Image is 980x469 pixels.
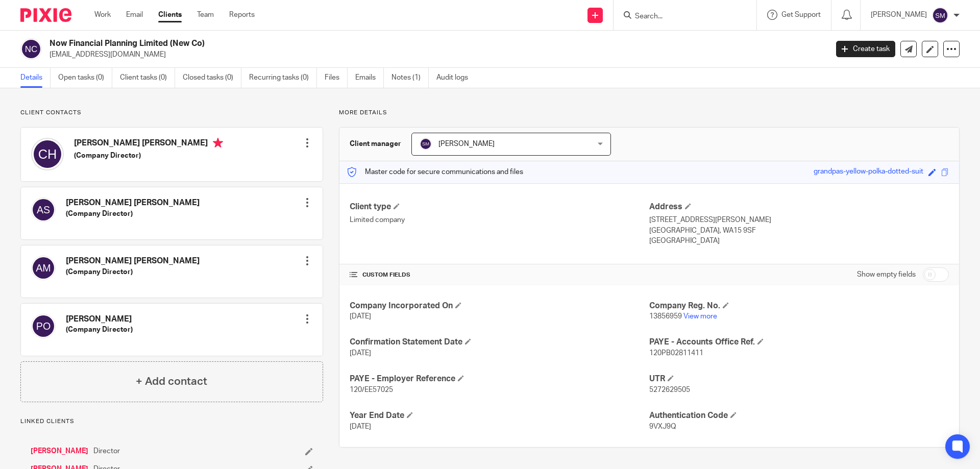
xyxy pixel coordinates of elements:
img: svg%3E [31,314,56,338]
h5: (Company Director) [66,267,200,277]
p: [STREET_ADDRESS][PERSON_NAME] [649,215,949,225]
a: Work [94,10,111,20]
img: svg%3E [420,138,432,150]
p: [GEOGRAPHIC_DATA], WA15 9SF [649,226,949,236]
span: Get Support [781,11,821,18]
a: Clients [158,10,182,20]
p: Linked clients [20,417,323,426]
img: svg%3E [20,38,42,60]
a: [PERSON_NAME] [31,446,88,456]
h5: (Company Director) [66,209,200,219]
p: Limited company [350,215,649,225]
span: [PERSON_NAME] [438,140,495,147]
span: Director [93,446,120,456]
h2: Now Financial Planning Limited (New Co) [50,38,667,49]
a: View more [683,313,717,320]
h4: [PERSON_NAME] [66,314,133,325]
img: svg%3E [932,7,948,23]
h5: (Company Director) [74,151,223,161]
h3: Client manager [350,139,401,149]
span: [DATE] [350,313,371,320]
a: Files [325,68,348,88]
span: [DATE] [350,350,371,357]
h4: [PERSON_NAME] [PERSON_NAME] [74,138,223,151]
h4: + Add contact [136,374,207,389]
h4: [PERSON_NAME] [PERSON_NAME] [66,198,200,208]
h4: CUSTOM FIELDS [350,271,649,279]
a: Client tasks (0) [120,68,175,88]
img: svg%3E [31,198,56,222]
img: svg%3E [31,256,56,280]
label: Show empty fields [857,269,916,280]
img: svg%3E [31,138,64,170]
a: Open tasks (0) [58,68,112,88]
a: Create task [836,41,895,57]
img: Pixie [20,8,71,22]
a: Emails [355,68,384,88]
span: 120PB02811411 [649,350,703,357]
i: Primary [213,138,223,148]
p: Master code for secure communications and files [347,167,523,177]
h4: Confirmation Statement Date [350,337,649,348]
h4: Company Reg. No. [649,301,949,311]
input: Search [634,12,726,21]
a: Closed tasks (0) [183,68,241,88]
h4: [PERSON_NAME] [PERSON_NAME] [66,256,200,266]
h4: PAYE - Accounts Office Ref. [649,337,949,348]
a: Notes (1) [391,68,429,88]
h4: Company Incorporated On [350,301,649,311]
a: Recurring tasks (0) [249,68,317,88]
h5: (Company Director) [66,325,133,335]
h4: Year End Date [350,410,649,421]
a: Email [126,10,143,20]
div: grandpas-yellow-polka-dotted-suit [814,166,923,178]
h4: UTR [649,374,949,384]
span: [DATE] [350,423,371,430]
h4: Authentication Code [649,410,949,421]
a: Reports [229,10,255,20]
span: 13856959 [649,313,682,320]
p: [EMAIL_ADDRESS][DOMAIN_NAME] [50,50,821,60]
p: [PERSON_NAME] [871,10,927,20]
p: [GEOGRAPHIC_DATA] [649,236,949,246]
a: Details [20,68,51,88]
span: 120/EE57025 [350,386,393,393]
p: Client contacts [20,109,323,117]
p: More details [339,109,960,117]
span: 9VXJ9Q [649,423,676,430]
h4: PAYE - Employer Reference [350,374,649,384]
h4: Client type [350,202,649,212]
span: 5272629505 [649,386,690,393]
h4: Address [649,202,949,212]
a: Audit logs [436,68,476,88]
a: Team [197,10,214,20]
